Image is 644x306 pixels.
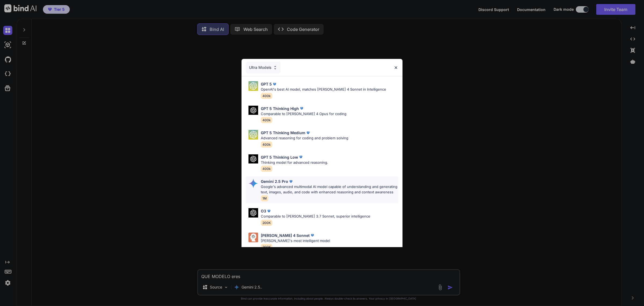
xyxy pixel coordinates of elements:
[266,208,272,214] img: premium
[261,81,272,87] p: GPT 5
[248,130,258,140] img: Pick Models
[261,184,398,195] p: Google's advanced multimodal AI model capable of understanding and generating text, images, audio...
[261,166,272,172] span: 400k
[261,214,370,219] p: Comparable to [PERSON_NAME] 3.7 Sonnet, superior intelligence
[288,179,294,184] img: premium
[272,81,277,87] img: premium
[261,106,299,111] p: GPT 5 Thinking High
[248,154,258,164] img: Pick Models
[298,154,303,160] img: premium
[261,233,310,238] p: [PERSON_NAME] 4 Sonnet
[248,106,258,115] img: Pick Models
[248,179,258,188] img: Pick Models
[261,238,330,244] p: [PERSON_NAME]'s most intelligent model
[261,160,328,165] p: Thinking model for advanced reasoning.
[248,208,258,218] img: Pick Models
[261,136,348,141] p: Advanced reasoning for coding and problem solving
[261,141,272,148] span: 400k
[261,93,272,99] span: 400k
[305,130,311,136] img: premium
[261,220,272,226] span: 200K
[248,81,258,91] img: Pick Models
[299,106,304,111] img: premium
[261,195,268,201] span: 1M
[246,62,281,73] div: Ultra Models
[261,111,346,117] p: Comparable to [PERSON_NAME] 4 Opus for coding
[261,179,288,184] p: Gemini 2.5 Pro
[248,233,258,242] img: Pick Models
[261,154,298,160] p: GPT 5 Thinking Low
[273,65,277,70] img: Pick Models
[310,233,315,238] img: premium
[261,130,305,136] p: GPT 5 Thinking Medium
[394,65,398,70] img: close
[261,208,266,214] p: O3
[261,244,272,250] span: 200K
[261,87,386,92] p: OpenAI's best AI model, matches [PERSON_NAME] 4 Sonnet in Intelligence
[261,117,272,123] span: 400k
